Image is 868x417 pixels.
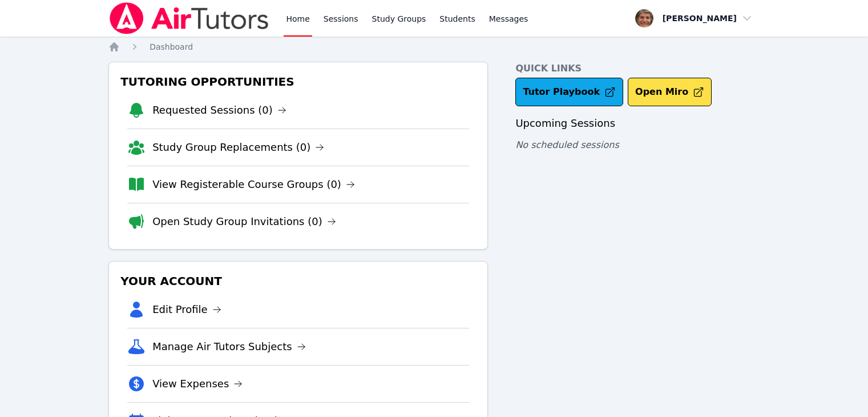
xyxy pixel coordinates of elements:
h3: Your Account [118,271,478,291]
a: Tutor Playbook [515,78,623,106]
span: No scheduled sessions [515,139,619,150]
a: Study Group Replacements (0) [152,139,324,155]
span: Messages [489,13,528,25]
a: Open Study Group Invitations (0) [152,214,336,230]
h3: Upcoming Sessions [515,115,760,131]
span: Dashboard [150,42,193,51]
a: Manage Air Tutors Subjects [152,339,306,355]
img: Air Tutors [108,2,270,34]
a: Dashboard [150,41,193,53]
button: Open Miro [628,78,712,106]
h3: Tutoring Opportunities [118,71,478,92]
nav: Breadcrumb [108,41,760,53]
a: Requested Sessions (0) [152,102,286,118]
h4: Quick Links [515,62,760,75]
a: View Expenses [152,376,243,392]
a: Edit Profile [152,302,221,318]
a: View Registerable Course Groups (0) [152,177,355,193]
